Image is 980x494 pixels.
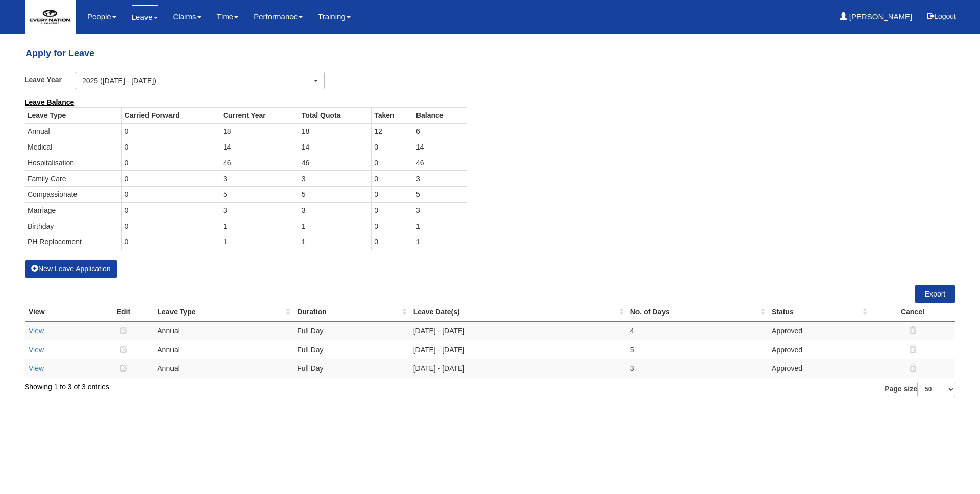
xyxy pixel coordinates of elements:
td: 0 [372,218,413,234]
td: 14 [413,139,467,155]
td: 1 [299,234,371,250]
a: Leave [132,5,158,29]
th: Current Year [220,107,299,123]
button: New Leave Application [24,260,117,278]
div: 2025 ([DATE] - [DATE]) [82,76,312,86]
a: Performance [254,5,303,29]
td: Full Day [293,359,409,378]
td: Approved [768,359,870,378]
td: 14 [220,139,299,155]
td: Full Day [293,340,409,359]
td: Birthday [25,218,122,234]
a: People [87,5,116,29]
td: Compassionate [25,186,122,202]
td: 0 [121,123,220,139]
th: Status : activate to sort column ascending [768,303,870,322]
td: 1 [299,218,371,234]
td: 46 [299,155,371,170]
td: Approved [768,321,870,340]
a: Export [915,285,955,303]
td: 3 [413,170,467,186]
td: [DATE] - [DATE] [409,321,626,340]
td: 6 [413,123,467,139]
td: 18 [299,123,371,139]
td: Annual [25,123,122,139]
td: 0 [121,202,220,218]
td: 0 [121,234,220,250]
th: No. of Days : activate to sort column ascending [626,303,768,322]
select: Page size [917,382,955,397]
td: 0 [121,155,220,170]
td: 0 [372,155,413,170]
th: Cancel [870,303,955,322]
td: 0 [372,186,413,202]
a: View [29,345,44,354]
td: 46 [220,155,299,170]
td: 3 [626,359,768,378]
th: Leave Date(s) : activate to sort column ascending [409,303,626,322]
td: 3 [299,170,371,186]
td: 5 [299,186,371,202]
th: Edit [94,303,154,322]
td: 5 [220,186,299,202]
th: Carried Forward [121,107,220,123]
label: Leave Year [24,72,76,87]
td: 1 [220,234,299,250]
th: Taken [372,107,413,123]
td: Hospitalisation [25,155,122,170]
td: 0 [372,170,413,186]
td: 3 [220,170,299,186]
td: 46 [413,155,467,170]
td: Medical [25,139,122,155]
th: Leave Type [25,107,122,123]
td: Approved [768,340,870,359]
td: 12 [372,123,413,139]
td: 0 [372,139,413,155]
label: Page size [885,382,955,397]
td: Annual [153,359,293,378]
th: Duration : activate to sort column ascending [293,303,409,322]
th: View [24,303,94,322]
td: 1 [413,218,467,234]
td: 0 [121,186,220,202]
td: [DATE] - [DATE] [409,359,626,378]
td: 5 [626,340,768,359]
a: [PERSON_NAME] [840,5,913,29]
a: Training [318,5,351,29]
td: 5 [413,186,467,202]
td: Annual [153,321,293,340]
td: 0 [121,139,220,155]
td: 3 [220,202,299,218]
th: Leave Type : activate to sort column ascending [153,303,293,322]
a: View [29,327,44,335]
a: Time [216,5,238,29]
td: Full Day [293,321,409,340]
td: 18 [220,123,299,139]
td: Marriage [25,202,122,218]
td: 0 [372,234,413,250]
td: [DATE] - [DATE] [409,340,626,359]
h4: Apply for Leave [24,43,955,64]
td: 1 [220,218,299,234]
a: Claims [173,5,202,29]
td: 0 [372,202,413,218]
td: Family Care [25,170,122,186]
td: 4 [626,321,768,340]
td: 0 [121,170,220,186]
button: Logout [920,4,963,29]
th: Total Quota [299,107,371,123]
th: Balance [413,107,467,123]
td: 1 [413,234,467,250]
a: View [29,364,44,373]
td: 14 [299,139,371,155]
td: Annual [153,340,293,359]
td: PH Replacement [25,234,122,250]
td: 3 [299,202,371,218]
td: 0 [121,218,220,234]
button: 2025 ([DATE] - [DATE]) [76,72,325,89]
b: Leave Balance [24,98,74,106]
td: 3 [413,202,467,218]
